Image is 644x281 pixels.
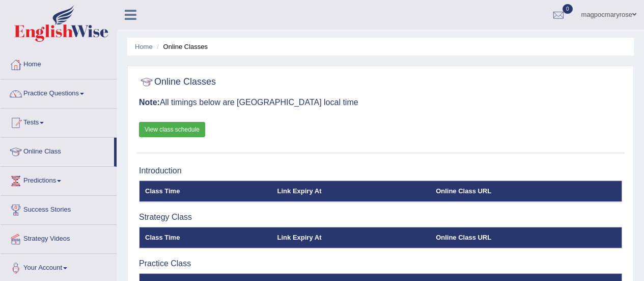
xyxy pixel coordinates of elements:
a: Success Stories [1,196,117,221]
a: Home [135,43,153,50]
a: Tests [1,109,117,134]
h3: Introduction [139,166,622,175]
th: Class Time [139,181,272,202]
a: Predictions [1,167,117,192]
h3: Practice Class [139,259,622,268]
h2: Online Classes [139,74,216,90]
a: Your Account [1,254,117,279]
th: Online Class URL [430,227,622,248]
a: Practice Questions [1,80,117,105]
a: View class schedule [139,122,205,137]
li: Online Classes [154,42,208,52]
a: Home [1,50,117,76]
h3: Strategy Class [139,213,622,222]
a: Strategy Videos [1,225,117,250]
th: Link Expiry At [272,181,431,202]
th: Link Expiry At [272,227,431,248]
th: Class Time [139,227,272,248]
a: Online Class [1,138,114,163]
th: Online Class URL [430,181,622,202]
span: 0 [563,4,573,14]
h3: All timings below are [GEOGRAPHIC_DATA] local time [139,98,622,107]
b: Note: [139,98,160,107]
